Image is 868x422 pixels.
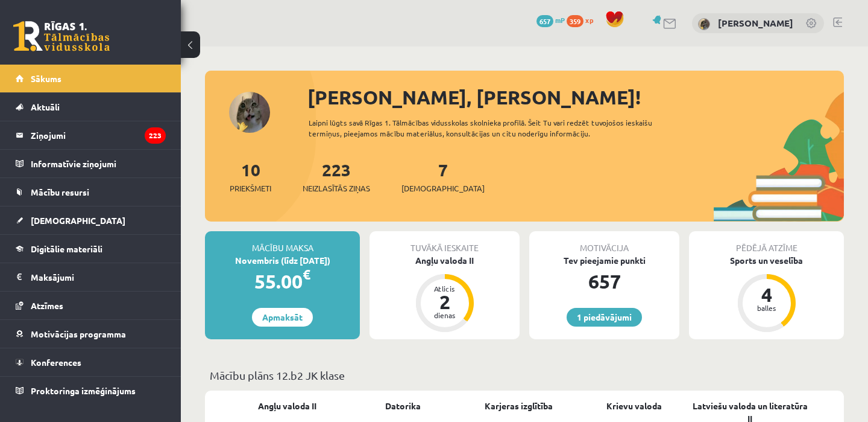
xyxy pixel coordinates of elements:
[252,308,313,327] a: Apmaksāt
[16,348,166,376] a: Konferences
[718,17,793,29] a: [PERSON_NAME]
[16,93,166,121] a: Aktuāli
[689,231,844,254] div: Pēdējā atzīme
[258,400,316,412] a: Angļu valoda II
[31,263,166,291] legend: Maksājumi
[230,159,271,194] a: 10Priekšmeti
[16,292,166,319] a: Atzīmes
[427,285,463,292] div: Atlicis
[16,178,166,206] a: Mācību resursi
[689,254,844,267] div: Sports un veselība
[16,206,166,234] a: [DEMOGRAPHIC_DATA]
[16,235,166,263] a: Digitālie materiāli
[529,231,679,254] div: Motivācija
[370,254,520,267] div: Angļu valoda II
[749,285,785,304] div: 4
[401,182,485,194] span: [DEMOGRAPHIC_DATA]
[31,385,136,396] span: Proktoringa izmēģinājums
[210,367,839,383] p: Mācību plāns 12.b2 JK klase
[567,308,642,327] a: 1 piedāvājumi
[13,21,110,51] a: Rīgas 1. Tālmācības vidusskola
[205,231,360,254] div: Mācību maksa
[749,304,785,312] div: balles
[567,15,599,25] a: 359 xp
[698,18,710,30] img: Sofija Maštalere
[585,15,593,25] span: xp
[31,101,60,112] span: Aktuāli
[31,243,102,254] span: Digitālie materiāli
[370,254,520,334] a: Angļu valoda II Atlicis 2 dienas
[303,182,370,194] span: Neizlasītās ziņas
[205,254,360,267] div: Novembris (līdz [DATE])
[427,292,463,312] div: 2
[303,266,310,283] span: €
[485,400,553,412] a: Karjeras izglītība
[689,254,844,334] a: Sports un veselība 4 balles
[31,187,89,197] span: Mācību resursi
[16,377,166,404] a: Proktoringa izmēģinājums
[303,159,370,194] a: 223Neizlasītās ziņas
[31,73,61,84] span: Sākums
[401,159,485,194] a: 7[DEMOGRAPHIC_DATA]
[536,15,553,27] span: 657
[16,150,166,177] a: Informatīvie ziņojumi
[16,320,166,348] a: Motivācijas programma
[555,15,565,25] span: mP
[529,254,679,267] div: Tev pieejamie punkti
[567,15,583,27] span: 359
[31,328,126,339] span: Motivācijas programma
[370,231,520,254] div: Tuvākā ieskaite
[230,182,271,194] span: Priekšmeti
[145,127,166,144] i: 223
[31,357,81,368] span: Konferences
[536,15,565,25] a: 657 mP
[31,150,166,177] legend: Informatīvie ziņojumi
[31,121,166,149] legend: Ziņojumi
[606,400,662,412] a: Krievu valoda
[16,263,166,291] a: Maksājumi
[31,215,125,226] span: [DEMOGRAPHIC_DATA]
[529,267,679,296] div: 657
[31,300,63,311] span: Atzīmes
[427,312,463,319] div: dienas
[385,400,421,412] a: Datorika
[309,117,692,139] div: Laipni lūgts savā Rīgas 1. Tālmācības vidusskolas skolnieka profilā. Šeit Tu vari redzēt tuvojošo...
[205,267,360,296] div: 55.00
[307,83,844,112] div: [PERSON_NAME], [PERSON_NAME]!
[16,121,166,149] a: Ziņojumi223
[16,65,166,92] a: Sākums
